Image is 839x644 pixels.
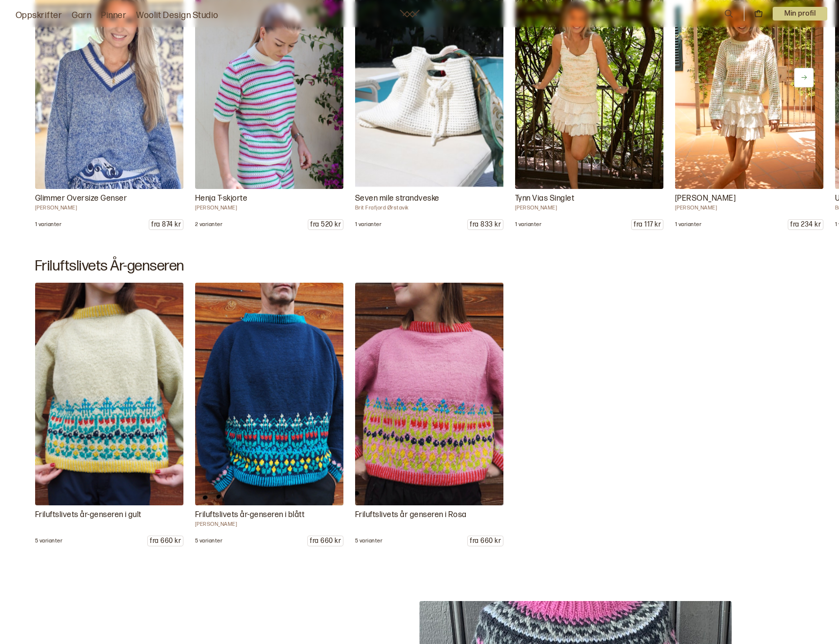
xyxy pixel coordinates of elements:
[35,538,62,544] p: 5 varianter
[195,193,343,205] p: Henja T-skjorte
[675,205,823,211] p: [PERSON_NAME]
[195,205,343,211] p: [PERSON_NAME]
[515,193,663,205] p: Tynn Vias Singlet
[35,221,61,228] p: 1 varianter
[515,205,663,211] p: [PERSON_NAME]
[101,9,126,22] a: Pinner
[355,283,503,546] a: Friluftslivgenseren Genseren består av de mange fine fargene du kan finne ute på tur, i form av b...
[355,193,503,205] p: Seven mile strandveske
[773,7,827,21] button: User dropdown
[16,9,62,22] a: Oppskrifter
[195,283,343,505] img: Anna Spjelkavik Friluftslivgenseren Genseren består av de mange fine fargene du kan finne ute på ...
[308,536,343,546] p: fra 660 kr
[468,536,503,546] p: fra 660 kr
[149,220,183,229] p: fra 874 kr
[195,538,222,544] p: 5 varianter
[195,521,343,528] p: [PERSON_NAME]
[35,257,804,275] h2: Friluftslivets År-genseren
[788,220,823,229] p: fra 234 kr
[308,220,343,229] p: fra 520 kr
[355,205,503,211] p: Brit Frafjord Ørstavik
[355,509,503,521] p: Friluftslivets år genseren i Rosa
[35,509,183,521] p: Friluftslivets år-genseren i gult
[355,221,381,228] p: 1 varianter
[355,283,503,505] img: Friluftslivgenseren Genseren består av de mange fine fargene du kan finne ute på tur, i form av b...
[632,220,663,229] p: fra 117 kr
[136,9,219,22] a: Woolit Design Studio
[400,10,419,18] a: Woolit
[148,536,183,546] p: fra 660 kr
[773,7,827,21] p: Min profil
[515,221,541,228] p: 1 varianter
[355,538,382,544] p: 5 varianter
[675,221,701,228] p: 1 varianter
[72,9,91,22] a: Garn
[195,283,343,546] a: Anna Spjelkavik Friluftslivgenseren Genseren består av de mange fine fargene du kan finne ute på ...
[675,193,823,205] p: [PERSON_NAME]
[195,509,343,521] p: Friluftslivets år-genseren i blått
[35,193,183,205] p: Glimmer Oversize Genser
[35,283,183,546] a: Genseren består av de mange fine fargene du kan finne ute på tur, i form av blomster, planter og ...
[35,205,183,211] p: [PERSON_NAME]
[35,283,183,505] img: Genseren består av de mange fine fargene du kan finne ute på tur, i form av blomster, planter og ...
[195,221,222,228] p: 2 varianter
[468,220,503,229] p: fra 833 kr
